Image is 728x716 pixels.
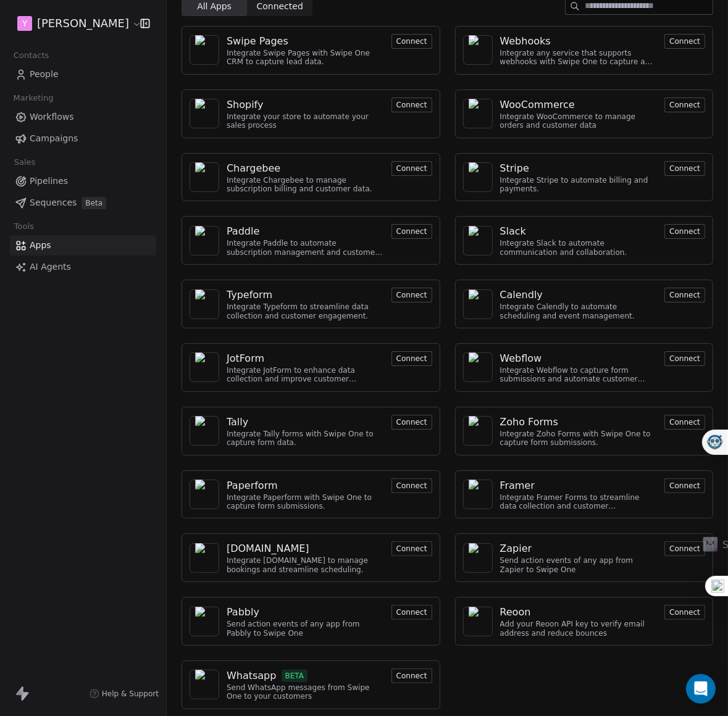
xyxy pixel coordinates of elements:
[391,351,432,366] button: Connect
[227,668,384,683] a: WhatsappBETA
[664,289,705,301] a: Connect
[227,112,384,130] div: Integrate your store to automate your sales process
[500,478,658,493] a: Framer
[391,224,432,239] button: Connect
[664,606,705,618] a: Connect
[195,226,214,256] img: NA
[391,34,432,49] button: Connect
[15,13,132,34] button: Y[PERSON_NAME]
[227,239,384,257] div: Integrate Paddle to automate subscription management and customer engagement.
[391,605,432,620] button: Connect
[227,668,277,683] div: Whatsapp
[391,670,432,681] a: Connect
[500,541,532,556] div: Zapier
[195,670,214,699] img: NA
[227,224,384,239] a: Paddle
[391,161,432,176] button: Connect
[500,478,535,493] div: Framer
[500,161,529,176] div: Stripe
[227,683,384,701] div: Send WhatsApp messages from Swipe One to your customers
[686,674,716,704] div: Open Intercom Messenger
[500,34,551,49] div: Webhooks
[469,99,487,128] img: NA
[664,98,705,112] button: Connect
[227,351,264,366] div: JotForm
[195,99,214,128] img: NA
[500,430,658,447] div: Integrate Zoho Forms with Swipe One to capture form submissions.
[664,415,705,430] button: Connect
[500,556,658,574] div: Send action events of any app from Zapier to Swipe One
[711,580,724,593] img: one_i.png
[190,607,219,636] a: NA
[10,171,156,191] a: Pipelines
[463,480,493,509] a: NA
[8,46,54,65] span: Contacts
[463,416,493,446] a: NA
[10,257,156,277] a: AI Agents
[391,289,432,301] a: Connect
[195,162,214,192] img: NA
[391,480,432,491] a: Connect
[10,128,156,149] a: Campaigns
[190,226,219,256] a: NA
[664,162,705,174] a: Connect
[500,288,543,302] div: Calendly
[500,224,526,239] div: Slack
[30,196,77,209] span: Sequences
[195,289,214,319] img: NA
[664,352,705,364] a: Connect
[227,224,259,239] div: Paddle
[227,161,384,176] a: Chargebee
[391,35,432,47] a: Connect
[664,480,705,491] a: Connect
[463,543,493,573] a: NA
[664,541,705,556] button: Connect
[227,288,272,302] div: Typeform
[469,162,487,192] img: NA
[8,89,59,107] span: Marketing
[500,351,542,366] div: Webflow
[391,288,432,302] button: Connect
[500,366,658,384] div: Integrate Webflow to capture form submissions and automate customer engagement.
[227,302,384,320] div: Integrate Typeform to streamline data collection and customer engagement.
[10,107,156,127] a: Workflows
[500,541,658,556] a: Zapier
[195,607,214,636] img: NA
[391,478,432,493] button: Connect
[664,35,705,47] a: Connect
[391,99,432,110] a: Connect
[500,49,658,67] div: Integrate any service that supports webhooks with Swipe One to capture and automate data workflows.
[227,430,384,447] div: Integrate Tally forms with Swipe One to capture form data.
[500,493,658,511] div: Integrate Framer Forms to streamline data collection and customer engagement.
[391,668,432,683] button: Connect
[10,193,156,213] a: SequencesBeta
[227,605,259,620] div: Pabbly
[190,543,219,573] a: NA
[500,34,658,49] a: Webhooks
[227,288,384,302] a: Typeform
[500,415,558,430] div: Zoho Forms
[30,260,71,273] span: AI Agents
[227,366,384,384] div: Integrate JotForm to enhance data collection and improve customer engagement.
[391,225,432,237] a: Connect
[500,288,658,302] a: Calendly
[463,99,493,128] a: NA
[469,416,487,446] img: NA
[282,670,308,682] span: BETA
[463,226,493,256] a: NA
[227,176,384,194] div: Integrate Chargebee to manage subscription billing and customer data.
[30,110,74,123] span: Workflows
[500,605,658,620] a: Reoon
[469,480,487,509] img: NA
[227,415,384,430] a: Tally
[227,161,280,176] div: Chargebee
[500,176,658,194] div: Integrate Stripe to automate billing and payments.
[30,239,51,252] span: Apps
[227,541,309,556] div: [DOMAIN_NAME]
[227,34,384,49] a: Swipe Pages
[391,606,432,618] a: Connect
[30,175,68,188] span: Pipelines
[463,162,493,192] a: NA
[227,605,384,620] a: Pabbly
[664,605,705,620] button: Connect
